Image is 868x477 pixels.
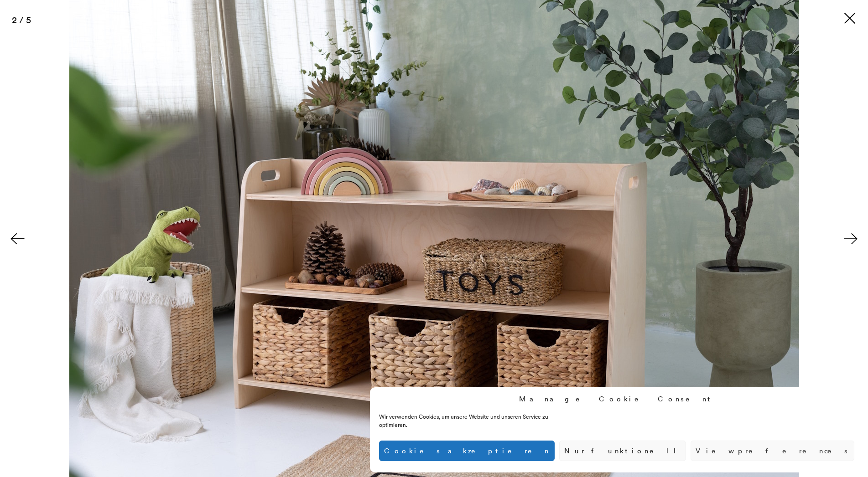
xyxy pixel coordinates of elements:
[379,441,555,461] button: Cookies akzeptieren
[842,11,857,26] button: Close (Esc)
[691,441,854,461] button: View preferences
[836,216,868,262] button: Next (arrow right)
[379,413,577,429] div: Wir verwenden Cookies, um unsere Website und unseren Service zu optimieren.
[559,441,686,461] button: Nur funktionell
[7,15,36,26] div: 2 / 5
[519,394,714,404] div: Manage Cookie Consent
